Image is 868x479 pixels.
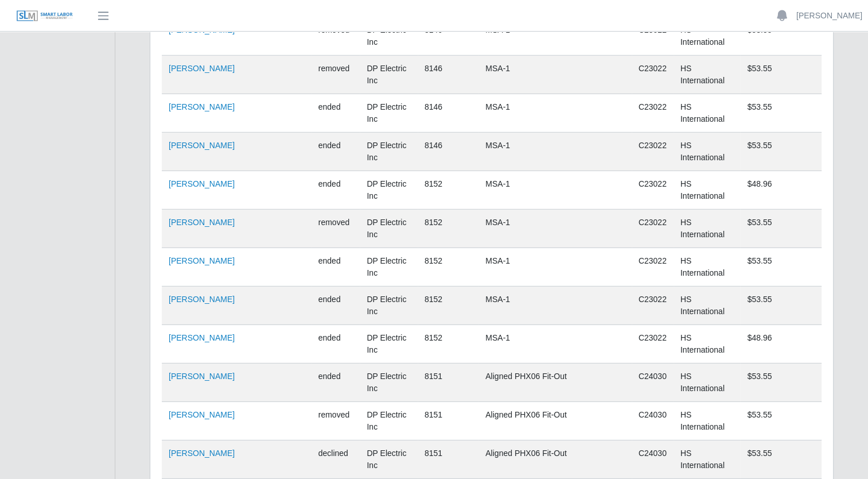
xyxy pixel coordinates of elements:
td: $53.55 [740,441,822,479]
td: C24030 [632,441,674,479]
a: [PERSON_NAME] [169,410,235,419]
td: $48.96 [740,325,822,364]
td: C23022 [632,56,674,94]
td: MSA-1 [478,17,632,56]
td: MSA-1 [478,287,632,325]
td: C23022 [632,171,674,210]
td: $53.55 [740,402,822,441]
td: HS International [674,364,741,402]
img: SLM Logo [16,10,73,22]
td: C23022 [632,210,674,248]
td: HS International [674,133,741,171]
td: C23022 [632,248,674,287]
td: MSA-1 [478,56,632,94]
td: 8146 [418,56,478,94]
td: declined [312,441,360,479]
td: DP Electric Inc [360,287,417,325]
td: HS International [674,94,741,133]
a: [PERSON_NAME] [169,295,235,304]
td: DP Electric Inc [360,248,417,287]
td: ended [312,364,360,402]
td: MSA-1 [478,171,632,210]
td: C24030 [632,364,674,402]
a: [PERSON_NAME] [169,102,235,111]
td: ended [312,133,360,171]
td: C23022 [632,325,674,364]
td: ended [312,325,360,364]
td: 8152 [418,287,478,325]
td: HS International [674,325,741,364]
td: removed [312,402,360,441]
td: DP Electric Inc [360,364,417,402]
td: 8152 [418,210,478,248]
td: HS International [674,402,741,441]
td: DP Electric Inc [360,94,417,133]
td: removed [312,210,360,248]
td: HS International [674,17,741,56]
td: HS International [674,248,741,287]
td: 8146 [418,133,478,171]
td: $53.55 [740,17,822,56]
td: 8152 [418,325,478,364]
td: DP Electric Inc [360,210,417,248]
td: $53.55 [740,210,822,248]
td: DP Electric Inc [360,56,417,94]
td: HS International [674,56,741,94]
td: Aligned PHX06 Fit-Out [478,402,632,441]
td: 8152 [418,171,478,210]
td: HS International [674,287,741,325]
a: [PERSON_NAME] [169,64,235,73]
td: MSA-1 [478,248,632,287]
td: $53.55 [740,56,822,94]
a: [PERSON_NAME] [169,256,235,265]
td: C23022 [632,133,674,171]
td: ended [312,171,360,210]
td: $53.55 [740,94,822,133]
a: [PERSON_NAME] [796,10,862,22]
td: C23022 [632,17,674,56]
a: [PERSON_NAME] [169,218,235,227]
td: 8146 [418,17,478,56]
td: HS International [674,210,741,248]
td: C23022 [632,287,674,325]
td: $53.55 [740,364,822,402]
td: MSA-1 [478,94,632,133]
td: C24030 [632,402,674,441]
a: [PERSON_NAME] [169,372,235,381]
td: HS International [674,441,741,479]
td: Aligned PHX06 Fit-Out [478,441,632,479]
td: DP Electric Inc [360,171,417,210]
td: 8151 [418,402,478,441]
td: 8152 [418,248,478,287]
td: $53.55 [740,133,822,171]
td: C23022 [632,94,674,133]
td: HS International [674,171,741,210]
td: ended [312,287,360,325]
td: 8146 [418,94,478,133]
td: ended [312,94,360,133]
a: [PERSON_NAME] [169,141,235,150]
td: MSA-1 [478,133,632,171]
td: removed [312,56,360,94]
td: DP Electric Inc [360,133,417,171]
td: ended [312,248,360,287]
td: DP Electric Inc [360,402,417,441]
td: Aligned PHX06 Fit-Out [478,364,632,402]
td: removed [312,17,360,56]
a: [PERSON_NAME] [169,179,235,188]
td: $53.55 [740,287,822,325]
td: MSA-1 [478,325,632,364]
td: 8151 [418,364,478,402]
td: MSA-1 [478,210,632,248]
td: DP Electric Inc [360,441,417,479]
td: DP Electric Inc [360,325,417,364]
td: 8151 [418,441,478,479]
td: $53.55 [740,248,822,287]
a: [PERSON_NAME] [169,333,235,342]
td: $48.96 [740,171,822,210]
td: DP Electric Inc [360,17,417,56]
a: [PERSON_NAME] [169,449,235,458]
